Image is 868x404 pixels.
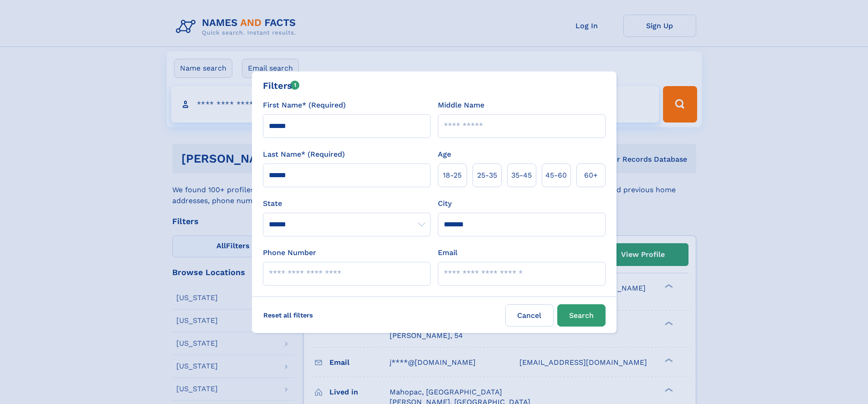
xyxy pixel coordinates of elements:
[263,198,431,209] label: State
[438,247,457,258] label: Email
[257,304,319,326] label: Reset all filters
[263,79,300,92] div: Filters
[263,149,345,160] label: Last Name* (Required)
[477,170,497,181] span: 25‑35
[505,304,554,327] label: Cancel
[438,100,484,111] label: Middle Name
[584,170,598,181] span: 60+
[263,247,316,258] label: Phone Number
[557,304,606,327] button: Search
[511,170,532,181] span: 35‑45
[443,170,462,181] span: 18‑25
[438,198,452,209] label: City
[263,100,346,111] label: First Name* (Required)
[545,170,567,181] span: 45‑60
[438,149,451,160] label: Age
